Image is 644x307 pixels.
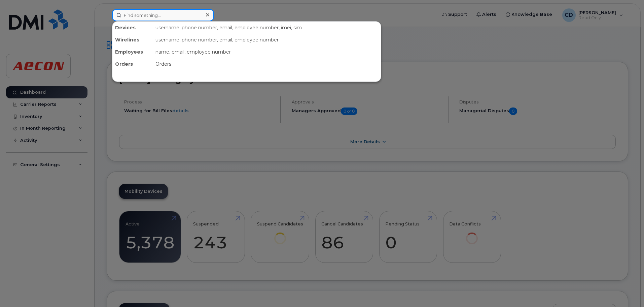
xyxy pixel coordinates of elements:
[153,22,381,34] div: username, phone number, email, employee number, imei, sim
[112,22,153,34] div: Devices
[153,58,381,70] div: Orders
[112,46,153,58] div: Employees
[153,34,381,46] div: username, phone number, email, employee number
[153,46,381,58] div: name, email, employee number
[112,34,153,46] div: Wirelines
[112,58,153,70] div: Orders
